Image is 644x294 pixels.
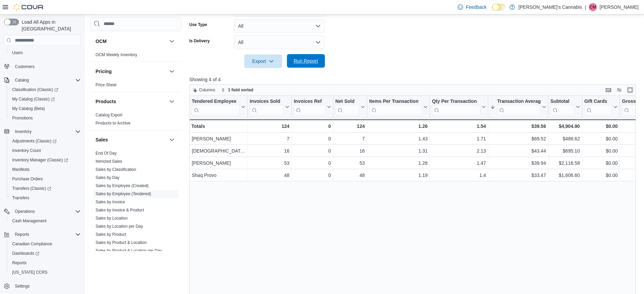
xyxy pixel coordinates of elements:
[490,135,546,143] div: $69.52
[96,240,147,245] a: Sales by Product & Location
[294,159,331,167] div: 0
[294,122,331,130] div: 0
[466,4,486,10] span: Feedback
[7,155,83,165] a: Inventory Manager (Classic)
[12,207,81,216] span: Operations
[90,81,181,92] div: Pricing
[15,77,29,83] span: Catalog
[90,51,181,62] div: OCM
[9,165,81,174] span: Manifests
[550,98,580,116] button: Subtotal
[1,127,83,136] button: Inventory
[7,48,83,58] button: Users
[244,54,282,68] button: Export
[7,258,83,268] button: Reports
[9,114,81,122] span: Promotions
[96,82,117,88] span: Price Sheet
[12,207,38,216] button: Operations
[9,268,50,276] a: [US_STATE] CCRS
[432,147,486,155] div: 2.13
[96,248,162,253] span: Sales by Product & Location per Day
[15,64,35,69] span: Customers
[1,230,83,239] button: Reports
[96,216,128,221] a: Sales by Location
[96,208,144,212] a: Sales by Invoice & Product
[12,50,23,55] span: Users
[9,156,81,164] span: Inventory Manager (Classic)
[96,175,120,180] a: Sales by Day
[9,249,42,257] a: Dashboards
[96,224,143,229] span: Sales by Location per Day
[96,191,151,197] span: Sales by Employee (Tendered)
[96,191,151,196] a: Sales by Employee (Tendered)
[7,104,83,113] button: My Catalog (Beta)
[234,36,325,49] button: All
[192,147,245,155] div: [DEMOGRAPHIC_DATA][PERSON_NAME]
[9,175,81,183] span: Purchase Orders
[584,98,612,116] div: Gift Card Sales
[90,149,181,266] div: Sales
[432,98,480,116] div: Qty Per Transaction
[7,249,83,258] a: Dashboards
[7,113,83,123] button: Promotions
[19,19,81,32] span: Load All Apps in [GEOGRAPHIC_DATA]
[12,270,47,275] span: [US_STATE] CCRS
[96,121,130,126] a: Products to Archive
[9,249,81,257] span: Dashboards
[550,122,580,130] div: $4,904.90
[12,167,29,172] span: Manifests
[497,98,540,105] div: Transaction Average
[15,209,35,214] span: Operations
[228,87,253,93] span: 1 field sorted
[219,86,256,94] button: 1 field sorted
[12,115,33,121] span: Promotions
[432,122,486,130] div: 1.54
[490,147,546,155] div: $43.44
[96,120,130,126] span: Products to Archive
[12,195,29,201] span: Transfers
[96,52,137,57] a: OCM Weekly Inventory
[96,224,143,229] a: Sales by Location per Day
[369,122,428,130] div: 1.26
[497,98,540,116] div: Transaction Average
[9,259,81,267] span: Reports
[584,98,618,116] button: Gift Cards
[192,98,240,105] div: Tendered Employee
[189,76,641,83] p: Showing 4 of 4
[96,68,166,75] button: Pricing
[12,76,32,84] button: Catalog
[9,194,81,202] span: Transfers
[9,95,81,103] span: My Catalog (Classic)
[584,98,612,105] div: Gift Cards
[9,146,44,155] a: Inventory Count
[12,87,58,92] span: Classification (Classic)
[12,260,26,266] span: Reports
[7,85,83,94] a: Classification (Classic)
[369,135,428,143] div: 1.43
[12,148,41,153] span: Inventory Count
[335,159,365,167] div: 53
[584,122,618,130] div: $0.00
[294,147,331,155] div: 0
[12,241,52,247] span: Canadian Compliance
[96,200,125,204] a: Sales by Invoice
[12,176,43,182] span: Purchase Orders
[12,96,55,102] span: My Catalog (Classic)
[192,98,245,116] button: Tendered Employee
[96,167,136,172] span: Sales by Classification
[96,199,125,205] span: Sales by Invoice
[287,54,325,68] button: Run Report
[1,207,83,216] button: Operations
[9,86,81,94] span: Classification (Classic)
[9,105,81,113] span: My Catalog (Beta)
[168,37,176,45] button: OCM
[7,216,83,226] button: Cash Management
[96,151,117,156] span: End Of Day
[192,135,245,143] div: [PERSON_NAME]
[294,172,331,180] div: 0
[9,217,81,225] span: Cash Management
[369,98,422,116] div: Items Per Transaction
[15,284,29,289] span: Settings
[189,22,207,27] label: Use Type
[12,186,51,191] span: Transfers (Classic)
